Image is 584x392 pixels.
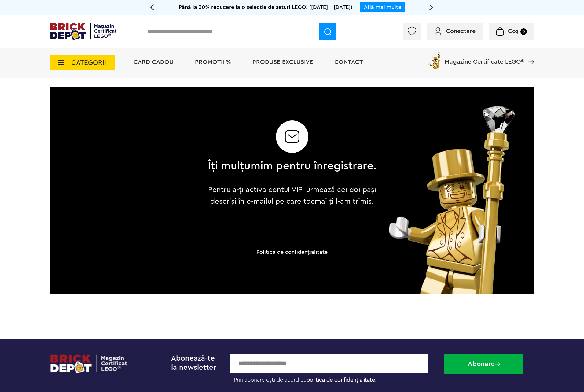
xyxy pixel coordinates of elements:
small: 0 [520,28,527,35]
img: Abonare [495,362,500,367]
span: Magazine Certificate LEGO® [445,51,524,65]
a: Conectare [435,28,476,34]
img: footerlogo [50,354,128,374]
a: PROMOȚII % [195,59,231,65]
a: Card Cadou [134,59,174,65]
span: Coș [508,28,519,34]
a: Află mai multe [364,4,401,10]
span: Abonează-te la newsletter [171,355,216,371]
button: Abonare [444,354,523,374]
h2: Îți mulțumim pentru înregistrare. [208,160,376,172]
a: Produse exclusive [252,59,313,65]
a: Contact [334,59,363,65]
span: CATEGORII [71,59,106,66]
p: Pentru a-ți activa contul VIP, urmează cei doi pași descriși în e-mailul pe care tocmai ți l-am t... [203,184,381,207]
a: Politica de confidenţialitate [256,249,328,255]
a: politica de confidențialitate [307,377,375,383]
span: Până la 30% reducere la o selecție de seturi LEGO! ([DATE] - [DATE]) [179,4,352,10]
span: Conectare [446,28,476,34]
a: Magazine Certificate LEGO® [524,51,534,57]
label: Prin abonare ești de acord cu . [230,373,440,383]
